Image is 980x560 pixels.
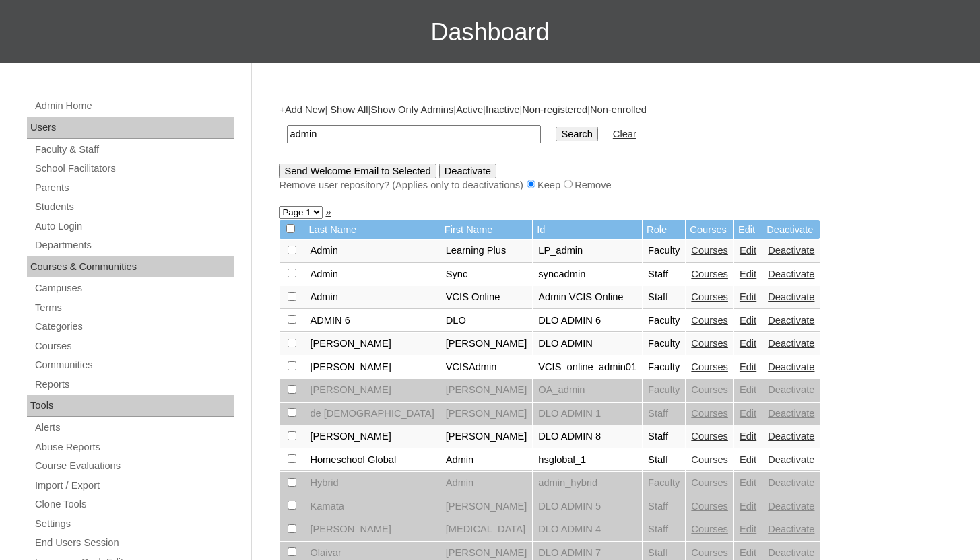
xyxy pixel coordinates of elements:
[440,332,533,355] td: [PERSON_NAME]
[533,310,642,332] td: DLO ADMIN 6
[691,269,728,279] a: Courses
[304,495,439,518] td: Kamata
[533,472,642,495] td: admin_hybrid
[440,286,533,309] td: VCIS Online
[643,310,685,332] td: Faculty
[740,361,756,372] a: Edit
[304,356,439,379] td: [PERSON_NAME]
[325,207,331,217] a: »
[740,291,756,302] a: Edit
[34,338,234,355] a: Courses
[304,403,439,425] td: de [DEMOGRAPHIC_DATA]
[691,431,728,442] a: Courses
[34,419,234,436] a: Alerts
[279,103,946,192] div: + | | | | | |
[533,220,642,240] td: Id
[440,263,533,286] td: Sync
[740,384,756,395] a: Edit
[691,501,728,512] a: Courses
[691,524,728,534] a: Courses
[27,256,234,278] div: Courses & Communities
[740,315,756,326] a: Edit
[762,220,820,240] td: Deactivate
[533,518,642,541] td: DLO ADMIN 4
[27,395,234,417] div: Tools
[34,180,234,197] a: Parents
[533,356,642,379] td: VCIS_online_admin01
[440,449,533,472] td: Admin
[533,379,642,402] td: OA_admin
[643,263,685,286] td: Staff
[34,496,234,513] a: Clone Tools
[34,218,234,235] a: Auto Login
[643,449,685,472] td: Staff
[440,356,533,379] td: VCISAdmin
[643,332,685,355] td: Faculty
[691,291,728,302] a: Courses
[533,403,642,425] td: DLO ADMIN 1
[304,379,439,402] td: [PERSON_NAME]
[304,472,439,495] td: Hybrid
[740,245,756,256] a: Edit
[533,332,642,355] td: DLO ADMIN
[768,384,814,395] a: Deactivate
[34,357,234,374] a: Communities
[7,2,973,63] h3: Dashboard
[440,495,533,518] td: [PERSON_NAME]
[304,310,439,332] td: ADMIN 6
[533,263,642,286] td: syncadmin
[34,300,234,316] a: Terms
[456,104,483,115] a: Active
[440,220,533,240] td: First Name
[768,269,814,279] a: Deactivate
[34,98,234,114] a: Admin Home
[643,286,685,309] td: Staff
[768,477,814,488] a: Deactivate
[643,425,685,448] td: Staff
[34,516,234,532] a: Settings
[691,315,728,326] a: Courses
[440,240,533,262] td: Learning Plus
[34,534,234,551] a: End Users Session
[27,117,234,139] div: Users
[370,104,453,115] a: Show Only Admins
[304,425,439,448] td: [PERSON_NAME]
[590,104,647,115] a: Non-enrolled
[533,449,642,472] td: hsglobal_1
[691,245,728,256] a: Courses
[304,286,439,309] td: Admin
[740,547,756,558] a: Edit
[740,338,756,349] a: Edit
[643,495,685,518] td: Staff
[768,501,814,512] a: Deactivate
[34,160,234,177] a: School Facilitators
[556,127,597,141] input: Search
[304,449,439,472] td: Homeschool Global
[686,220,733,240] td: Courses
[522,104,587,115] a: Non-registered
[768,454,814,465] a: Deactivate
[740,454,756,465] a: Edit
[34,477,234,494] a: Import / Export
[440,379,533,402] td: [PERSON_NAME]
[740,477,756,488] a: Edit
[740,524,756,534] a: Edit
[734,220,762,240] td: Edit
[643,240,685,262] td: Faculty
[439,164,496,178] input: Deactivate
[691,547,728,558] a: Courses
[768,338,814,349] a: Deactivate
[643,403,685,425] td: Staff
[440,472,533,495] td: Admin
[768,547,814,558] a: Deactivate
[34,141,234,158] a: Faculty & Staff
[440,310,533,332] td: DLO
[768,361,814,372] a: Deactivate
[691,408,728,419] a: Courses
[440,425,533,448] td: [PERSON_NAME]
[643,379,685,402] td: Faculty
[691,454,728,465] a: Courses
[34,439,234,456] a: Abuse Reports
[304,518,439,541] td: [PERSON_NAME]
[691,338,728,349] a: Courses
